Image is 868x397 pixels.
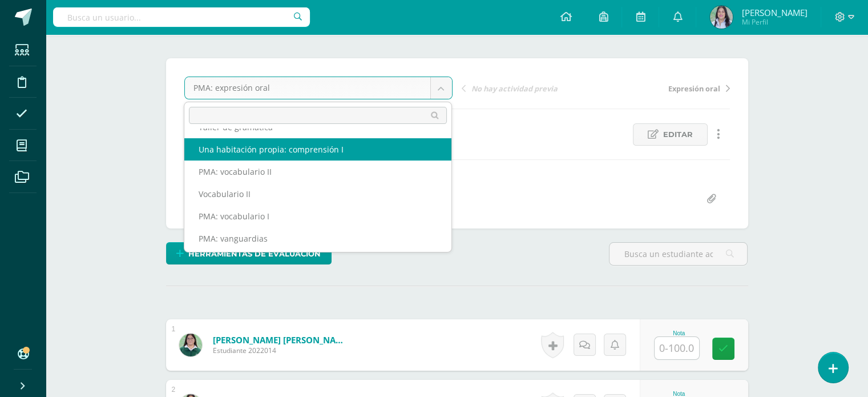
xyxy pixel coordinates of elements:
div: Vocabulario II [184,183,451,205]
div: PMA: vocabulario I [184,205,451,227]
div: PMA: vocabulario II [184,161,451,183]
div: PMA: vanguardias [184,227,451,250]
div: Vocabulario I [184,250,451,272]
div: Una habitación propia: comprensión I [184,138,451,161]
